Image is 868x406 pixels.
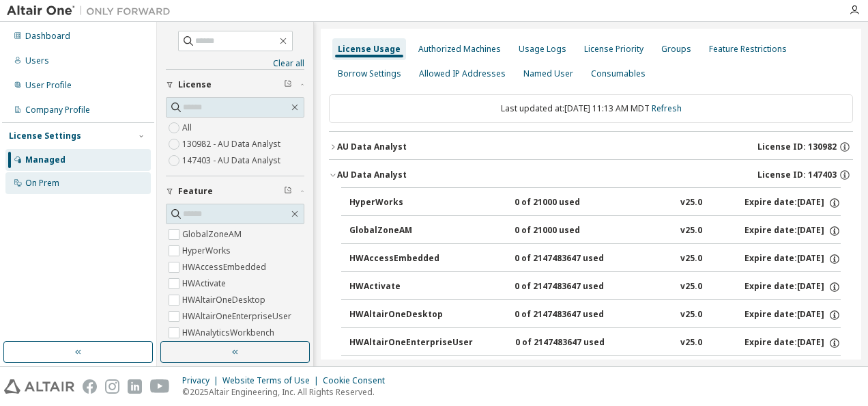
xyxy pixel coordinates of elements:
[178,186,213,197] span: Feature
[744,309,841,321] div: Expire date: [DATE]
[349,253,472,265] div: HWAccessEmbedded
[744,337,841,349] div: Expire date: [DATE]
[329,160,853,190] button: AU Data AnalystLicense ID: 147403
[680,225,702,237] div: v25.0
[222,375,323,386] div: Website Terms of Use
[349,272,841,302] button: HWActivate0 of 2147483647 usedv25.0Expire date:[DATE]
[349,197,472,209] div: HyperWorks
[680,309,702,321] div: v25.0
[284,186,292,197] span: Clear filter
[744,253,841,265] div: Expire date: [DATE]
[515,225,637,237] div: 0 of 21000 used
[744,281,841,293] div: Expire date: [DATE]
[349,328,841,358] button: HWAltairOneEnterpriseUser0 of 2147483647 usedv25.0Expire date:[DATE]
[652,103,682,114] a: Refresh
[709,44,787,55] div: Feature Restrictions
[182,259,269,275] label: HWAccessEmbedded
[166,58,304,69] a: Clear all
[9,131,81,141] div: License Settings
[757,141,837,152] span: License ID: 130982
[338,68,401,79] div: Borrow Settings
[744,197,841,209] div: Expire date: [DATE]
[757,170,837,180] span: License ID: 147403
[128,379,142,394] img: linkedin.svg
[591,68,646,79] div: Consumables
[349,300,841,330] button: HWAltairOneDesktop0 of 2147483647 usedv25.0Expire date:[DATE]
[680,197,702,209] div: v25.0
[349,281,472,293] div: HWActivate
[680,337,702,349] div: v25.0
[661,44,691,55] div: Groups
[515,281,637,293] div: 0 of 2147483647 used
[418,44,501,55] div: Authorized Machines
[83,379,97,394] img: facebook.svg
[25,55,49,66] div: Users
[680,253,702,265] div: v25.0
[419,68,506,79] div: Allowed IP Addresses
[182,275,229,292] label: HWActivate
[150,379,170,394] img: youtube.svg
[329,94,853,123] div: Last updated at: [DATE] 11:13 AM MDT
[166,176,304,206] button: Feature
[349,337,473,349] div: HWAltairOneEnterpriseUser
[182,243,233,259] label: HyperWorks
[178,79,212,90] span: License
[515,309,637,321] div: 0 of 2147483647 used
[744,225,841,237] div: Expire date: [DATE]
[515,253,637,265] div: 0 of 2147483647 used
[25,31,70,42] div: Dashboard
[519,44,566,55] div: Usage Logs
[349,356,841,386] button: HWAnalyticsWorkbench0 of 2147483647 usedv25.0Expire date:[DATE]
[182,152,283,169] label: 147403 - AU Data Analyst
[105,379,119,394] img: instagram.svg
[182,308,294,325] label: HWAltairOneEnterpriseUser
[584,44,643,55] div: License Priority
[25,80,72,91] div: User Profile
[349,216,841,246] button: GlobalZoneAM0 of 21000 usedv25.0Expire date:[DATE]
[166,70,304,100] button: License
[4,379,74,394] img: altair_logo.svg
[182,375,222,386] div: Privacy
[349,188,841,218] button: HyperWorks0 of 21000 usedv25.0Expire date:[DATE]
[349,309,472,321] div: HWAltairOneDesktop
[182,226,244,243] label: GlobalZoneAM
[182,292,268,308] label: HWAltairOneDesktop
[7,4,177,18] img: Altair One
[515,337,638,349] div: 0 of 2147483647 used
[329,132,853,162] button: AU Data AnalystLicense ID: 130982
[182,386,393,398] p: © 2025 Altair Engineering, Inc. All Rights Reserved.
[284,79,292,90] span: Clear filter
[25,154,66,165] div: Managed
[349,225,472,237] div: GlobalZoneAM
[182,136,283,152] label: 130982 - AU Data Analyst
[338,44,401,55] div: License Usage
[25,178,59,189] div: On Prem
[182,120,194,136] label: All
[25,105,90,116] div: Company Profile
[182,325,277,341] label: HWAnalyticsWorkbench
[337,141,407,152] div: AU Data Analyst
[349,244,841,274] button: HWAccessEmbedded0 of 2147483647 usedv25.0Expire date:[DATE]
[515,197,637,209] div: 0 of 21000 used
[680,281,702,293] div: v25.0
[337,170,407,180] div: AU Data Analyst
[523,68,573,79] div: Named User
[323,375,393,386] div: Cookie Consent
